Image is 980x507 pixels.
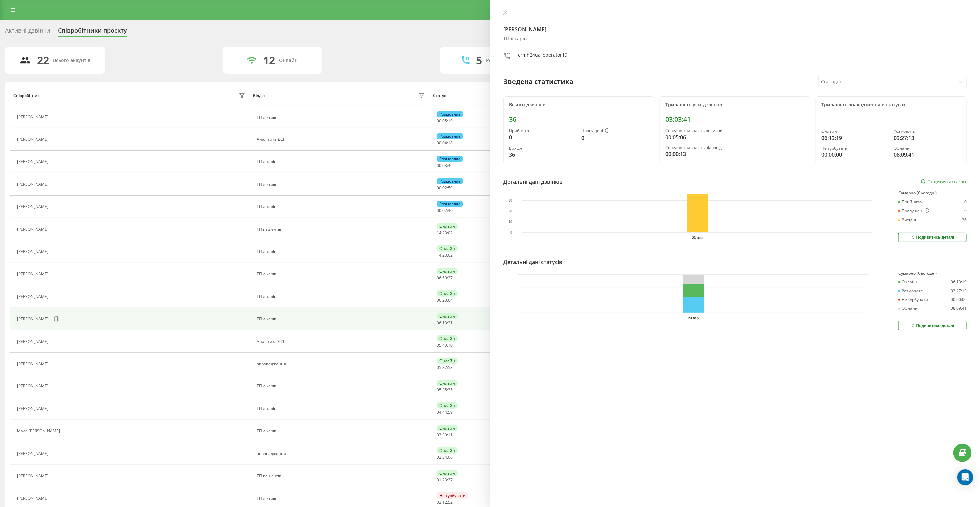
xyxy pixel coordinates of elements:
div: 36 [962,218,967,222]
div: Розмовляє [894,129,961,134]
div: Офлайн [898,306,918,311]
span: 04 [442,140,447,146]
div: Не турбувати [898,297,928,302]
div: Детальні дані статусів [503,258,562,266]
div: : : [437,186,453,190]
div: 00:00:00 [951,297,967,302]
button: Подивитись деталі [898,321,967,330]
span: 00 [437,163,441,168]
div: Онлайн [437,402,458,409]
span: 40 [448,208,453,213]
div: Онлайн [437,290,458,297]
div: ТП лікарів [257,294,426,299]
span: 05 [437,342,441,348]
div: Тривалість знаходження в статусах [821,102,961,108]
span: 44 [442,409,447,415]
span: 05 [437,387,441,393]
div: Онлайн [437,447,458,454]
div: Співробітник [13,93,40,98]
span: 39 [442,432,447,438]
div: Онлайн [437,245,458,252]
div: Всього дзвінків [509,102,649,108]
div: Розмовляє [437,133,463,139]
span: 06 [448,454,453,460]
span: 00 [437,208,441,213]
div: : : [437,410,453,415]
span: 59 [448,409,453,415]
h4: [PERSON_NAME] [503,25,967,33]
div: ТП лікарів [257,406,426,411]
div: Прийнято [509,128,576,133]
div: [PERSON_NAME] [17,137,50,142]
span: 27 [448,275,453,281]
div: впровадження [257,451,426,456]
div: : : [437,163,453,168]
span: 14 [437,230,441,236]
div: 06:13:19 [951,280,967,284]
span: 50 [448,185,453,191]
div: Онлайн [437,380,458,386]
div: Зведена статистика [503,77,573,87]
div: 03:27:13 [951,289,967,293]
span: 10 [448,342,453,348]
div: Аналітика ДСГ [257,137,426,142]
span: 00 [437,140,441,146]
div: Розмовляє [437,201,463,207]
div: : : [437,343,453,348]
div: Онлайн [437,268,458,274]
div: Розмовляє [437,178,463,184]
div: Мала [PERSON_NAME] [17,429,62,433]
div: Всього акаунтів [53,58,91,63]
div: ТП лікарів [257,384,426,388]
div: 00:00:13 [665,150,805,158]
span: 05 [442,118,447,124]
div: : : [437,388,453,392]
div: Сумарно (Сьогодні) [898,191,967,195]
text: 23 вер [692,236,703,240]
div: ТП лікарів [257,317,426,321]
div: ТП лікарів [257,115,426,120]
div: ТП лікарів [257,159,426,164]
div: Відділ [253,93,265,98]
div: ТП лікарів [257,496,426,501]
div: [PERSON_NAME] [17,451,50,456]
div: Аналітика ДСГ [257,339,426,344]
div: : : [437,253,453,258]
div: Співробітники проєкту [58,27,127,37]
span: 06 [437,275,441,281]
div: 03:27:13 [894,134,961,142]
div: Подивитись деталі [911,323,954,328]
span: 43 [442,342,447,348]
span: 37 [442,365,447,370]
div: Прийнято [898,200,922,204]
div: 08:09:41 [951,306,967,311]
span: 52 [448,499,453,505]
div: ТП лікарів [257,182,426,187]
span: 34 [442,454,447,460]
div: Розмовляє [437,111,463,117]
span: 21 [448,320,453,326]
div: Середня тривалість відповіді [665,145,805,150]
div: Сумарно (Сьогодні) [898,271,967,276]
div: : : [437,433,453,437]
div: ТП лікарів [257,249,426,254]
span: 02 [448,230,453,236]
div: [PERSON_NAME] [17,474,50,478]
span: 11 [448,432,453,438]
span: 13 [442,320,447,326]
div: : : [437,298,453,303]
span: 58 [448,365,453,370]
div: : : [437,141,453,145]
div: Офлайн [894,146,961,151]
span: 06 [437,320,441,326]
span: 19 [448,118,453,124]
span: 02 [442,208,447,213]
div: Онлайн [437,335,458,342]
span: 35 [442,387,447,393]
div: 00:05:06 [665,133,805,141]
div: 0 [964,200,967,204]
span: 27 [448,477,453,483]
text: 20 [509,209,513,213]
div: [PERSON_NAME] [17,339,50,344]
span: 01 [437,477,441,483]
